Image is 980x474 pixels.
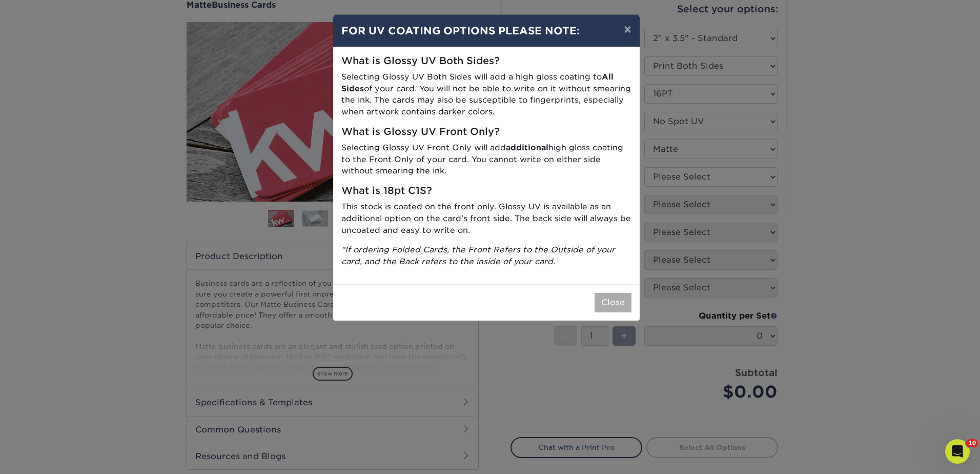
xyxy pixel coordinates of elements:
strong: additional [506,143,548,152]
span: 10 [966,439,978,447]
p: Selecting Glossy UV Both Sides will add a high gloss coating to of your card. You will not be abl... [341,71,631,118]
button: Close [595,293,631,312]
h4: FOR UV COATING OPTIONS PLEASE NOTE: [341,23,631,38]
button: × [616,15,639,44]
strong: All Sides [341,72,614,93]
h5: What is Glossy UV Front Only? [341,126,631,138]
h5: What is Glossy UV Both Sides? [341,55,631,67]
h5: What is 18pt C1S? [341,185,631,197]
p: Selecting Glossy UV Front Only will add high gloss coating to the Front Only of your card. You ca... [341,142,631,177]
i: *If ordering Folded Cards, the Front Refers to the Outside of your card, and the Back refers to t... [341,245,615,266]
p: This stock is coated on the front only. Glossy UV is available as an additional option on the car... [341,201,631,236]
iframe: Intercom live chat [945,439,970,464]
